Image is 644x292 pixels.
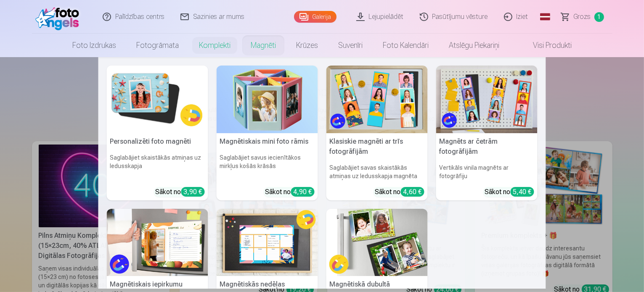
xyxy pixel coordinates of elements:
[326,66,428,200] a: Klasiskie magnēti ar trīs fotogrāfijāmKlasiskie magnēti ar trīs fotogrāfijāmSaglabājiet savas ska...
[574,12,591,22] span: Grozs
[294,11,337,23] a: Galerija
[328,34,373,57] a: Suvenīri
[401,187,424,197] div: 4,60 €
[594,12,604,22] span: 1
[107,66,208,200] a: Personalizēti foto magnētiPersonalizēti foto magnētiSaglabājiet skaistākās atmiņas uz ledusskapja...
[436,66,538,133] img: Magnēts ar četrām fotogrāfijām
[509,34,582,57] a: Visi produkti
[326,133,428,160] h5: Klasiskie magnēti ar trīs fotogrāfijām
[107,150,208,184] h6: Saglabājiet skaistākās atmiņas uz ledusskapja
[291,187,315,197] div: 4,90 €
[156,187,205,197] div: Sākot no
[265,187,315,197] div: Sākot no
[286,34,328,57] a: Krūzes
[439,34,509,57] a: Atslēgu piekariņi
[511,187,534,197] div: 5,40 €
[107,209,208,276] img: Magnētiskais iepirkumu saraksts
[326,160,428,184] h6: Saglabājiet savas skaistākās atmiņas uz ledusskapja magnēta
[241,34,286,57] a: Magnēti
[217,66,318,200] a: Magnētiskais mini foto rāmisMagnētiskais mini foto rāmisSaglabājiet savus iecienītākos mirkļus ko...
[217,209,318,276] img: Magnētiskās nedēļas piezīmes/grafiki 20x30 cm
[189,34,241,57] a: Komplekti
[181,187,205,197] div: 3,90 €
[35,3,84,30] img: /fa1
[107,133,208,150] h5: Personalizēti foto magnēti
[217,133,318,150] h5: Magnētiskais mini foto rāmis
[436,66,538,200] a: Magnēts ar četrām fotogrāfijāmMagnēts ar četrām fotogrāfijāmVertikāls vinila magnēts ar fotogrāfi...
[217,66,318,133] img: Magnētiskais mini foto rāmis
[485,187,534,197] div: Sākot no
[326,209,428,276] img: Magnētiskā dubultā fotogrāfija 6x9 cm
[217,150,318,184] h6: Saglabājiet savus iecienītākos mirkļus košās krāsās
[375,187,424,197] div: Sākot no
[436,160,538,184] h6: Vertikāls vinila magnēts ar fotogrāfiju
[436,133,538,160] h5: Magnēts ar četrām fotogrāfijām
[326,66,428,133] img: Klasiskie magnēti ar trīs fotogrāfijām
[373,34,439,57] a: Foto kalendāri
[62,34,126,57] a: Foto izdrukas
[107,66,208,133] img: Personalizēti foto magnēti
[126,34,189,57] a: Fotogrāmata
